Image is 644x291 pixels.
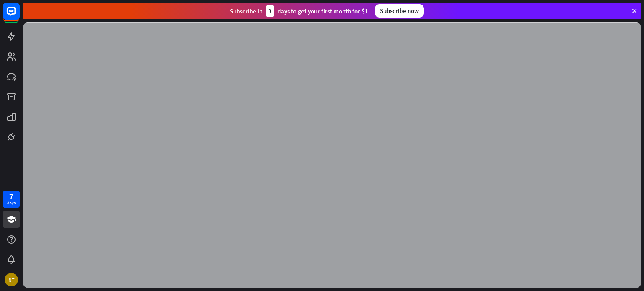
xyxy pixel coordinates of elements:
div: 7 [9,193,13,200]
div: NT [5,273,18,286]
div: Subscribe in days to get your first month for $1 [230,5,368,17]
a: 7 days [3,191,20,208]
div: Subscribe now [375,4,424,18]
div: days [7,200,16,206]
div: 3 [266,5,274,17]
